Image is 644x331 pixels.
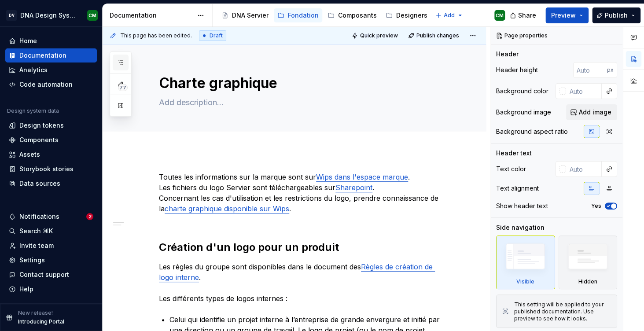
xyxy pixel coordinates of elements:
[120,32,192,39] span: This page has been edited.
[551,11,576,20] span: Preview
[110,11,193,20] div: Documentation
[218,8,272,22] a: DNA Servier
[19,270,69,279] div: Contact support
[5,268,97,282] button: Contact support
[349,29,402,42] button: Quick preview
[396,11,427,20] div: Designers
[5,34,97,48] a: Home
[5,253,97,267] a: Settings
[578,278,597,285] div: Hidden
[19,136,59,144] div: Components
[19,179,60,188] div: Data sources
[218,7,431,24] div: Page tree
[496,149,532,158] div: Header text
[433,9,466,22] button: Add
[159,240,451,254] h2: Création d'un logo pour un produit
[5,210,97,224] button: Notifications2
[2,6,100,25] button: DVDNA Design SystemCM
[496,165,526,173] div: Text color
[118,84,128,91] span: 77
[19,227,53,235] div: Search ⌘K
[382,8,431,22] a: Designers
[19,121,64,130] div: Design tokens
[274,8,322,22] a: Fondation
[5,48,97,63] a: Documentation
[7,107,59,114] div: Design system data
[496,12,504,19] div: CM
[324,8,380,22] a: Composants
[496,235,555,289] div: Visible
[405,29,463,42] button: Publish changes
[19,256,45,265] div: Settings
[18,309,53,316] p: New release!
[496,184,539,193] div: Text alignment
[165,204,289,213] a: charte graphique disponible sur Wips
[545,7,589,23] button: Preview
[86,213,93,220] span: 2
[566,161,602,177] input: Auto
[338,11,377,20] div: Composants
[360,32,398,39] span: Quick preview
[232,11,269,20] div: DNA Servier
[19,165,74,173] div: Storybook stories
[19,66,48,74] div: Analytics
[566,83,602,99] input: Auto
[5,147,97,162] a: Assets
[416,32,459,39] span: Publish changes
[20,11,77,20] div: DNA Design System
[19,241,54,250] div: Invite team
[496,66,538,74] div: Header height
[496,87,548,96] div: Background color
[19,150,40,159] div: Assets
[605,11,628,20] span: Publish
[5,177,97,191] a: Data sources
[566,104,617,120] button: Add image
[5,282,97,296] button: Help
[210,32,223,39] span: Draft
[88,12,96,19] div: CM
[444,12,455,19] span: Add
[573,62,607,78] input: Auto
[19,285,33,294] div: Help
[579,108,611,117] span: Add image
[5,239,97,253] a: Invite team
[5,77,97,92] a: Code automation
[496,108,551,117] div: Background image
[5,63,97,77] a: Analytics
[496,50,519,59] div: Header
[288,11,319,20] div: Fondation
[496,202,548,210] div: Show header text
[5,118,97,132] a: Design tokens
[19,80,73,89] div: Code automation
[5,133,97,147] a: Components
[591,202,601,210] label: Yes
[159,172,451,224] p: Toutes les informations sur la marque sont sur . Les fichiers du logo Servier sont téléchargeable...
[157,73,449,94] textarea: Charte graphique
[335,183,372,192] a: Sharepoint
[496,223,545,232] div: Side navigation
[559,235,618,289] div: Hidden
[19,212,59,221] div: Notifications
[516,278,534,285] div: Visible
[607,66,614,74] p: px
[5,162,97,176] a: Storybook stories
[19,37,37,45] div: Home
[19,51,66,60] div: Documentation
[316,173,408,181] a: Wips dans l'espace marque
[159,261,451,304] p: Les règles du groupe sont disponibles dans le document des . Les différents types de logos intern...
[6,10,17,21] div: DV
[496,127,568,136] div: Background aspect ratio
[5,224,97,238] button: Search ⌘K
[18,318,64,325] p: Introducing Portal
[505,7,542,23] button: Share
[518,11,536,20] span: Share
[514,301,611,322] div: This setting will be applied to your published documentation. Use preview to see how it looks.
[592,7,640,23] button: Publish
